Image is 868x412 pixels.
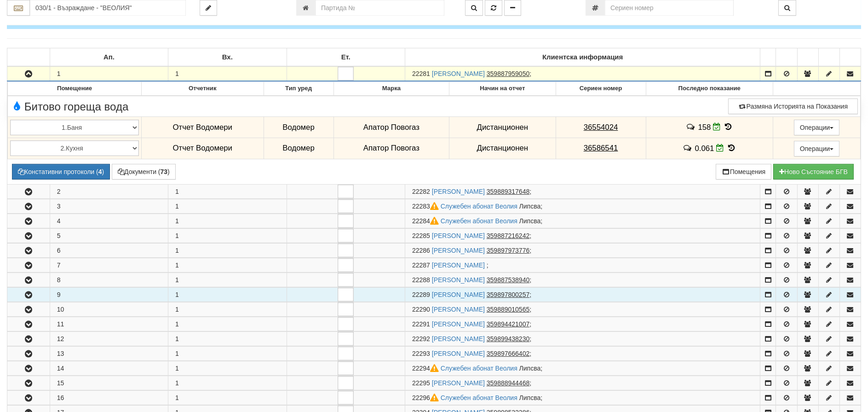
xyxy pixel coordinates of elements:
[519,217,541,225] span: Липсва
[487,306,529,313] tcxspan: Call 359889010565 via 3CX
[168,390,287,405] td: 1
[519,365,541,372] span: Липсва
[173,123,232,132] span: Отчет Водомери
[168,273,287,287] td: 1
[794,141,840,157] button: Операции
[713,123,721,131] i: Редакция Отчет към 29/09/2025
[12,164,110,180] button: Констативни протоколи (4)
[839,48,861,67] td: : No sort applied, sorting is disabled
[50,214,168,228] td: 4
[487,379,529,387] tcxspan: Call 359888944468 via 3CX
[405,361,760,375] td: ;
[50,243,168,257] td: 6
[487,232,529,239] tcxspan: Call 359887216242 via 3CX
[161,168,168,175] b: 73
[686,122,698,131] span: История на забележките
[412,335,430,342] span: Партида №
[168,317,287,331] td: 1
[760,48,776,67] td: : No sort applied, sorting is disabled
[776,48,797,67] td: : No sort applied, sorting is disabled
[487,188,529,195] tcxspan: Call 359889317648 via 3CX
[432,261,485,269] a: [PERSON_NAME]
[333,138,449,159] td: Апатор Повогаз
[726,144,736,152] span: История на показанията
[716,144,724,152] i: Редакция Отчет към 29/09/2025
[441,394,517,401] a: Служебен абонат Веолия
[8,82,142,96] th: Помещение
[412,188,430,195] span: Партида №
[412,394,441,401] span: Партида №
[432,335,485,342] a: [PERSON_NAME]
[10,101,128,113] span: Битово гореща вода
[698,123,711,132] span: 158
[716,164,772,180] button: Помещения
[723,122,733,131] span: История на показанията
[432,350,485,357] a: [PERSON_NAME]
[168,331,287,346] td: 1
[487,247,529,254] tcxspan: Call 359897973776 via 3CX
[98,168,102,175] b: 4
[168,376,287,390] td: 1
[50,228,168,243] td: 5
[405,214,760,228] td: ;
[487,350,529,357] tcxspan: Call 359897666402 via 3CX
[432,247,485,254] a: [PERSON_NAME]
[728,99,858,114] button: Размяна Историята на Показания
[50,376,168,390] td: 15
[112,164,176,180] button: Документи (73)
[405,317,760,331] td: ;
[168,346,287,360] td: 1
[50,287,168,302] td: 9
[432,188,485,195] a: [PERSON_NAME]
[441,365,517,372] a: Служебен абонат Веолия
[405,376,760,390] td: ;
[432,291,485,298] a: [PERSON_NAME]
[50,331,168,346] td: 12
[412,365,441,372] span: Партида №
[7,48,50,67] td: : No sort applied, sorting is disabled
[432,379,485,387] a: [PERSON_NAME]
[50,48,168,67] td: Ап.: No sort applied, sorting is disabled
[405,228,760,243] td: ;
[50,346,168,360] td: 13
[519,394,541,401] span: Липсва
[797,48,818,67] td: : No sort applied, sorting is disabled
[646,82,773,96] th: Последно показание
[50,258,168,272] td: 7
[405,331,760,346] td: ;
[50,302,168,316] td: 10
[173,144,232,152] span: Отчет Водомери
[412,247,430,254] span: Партида №
[487,335,529,342] tcxspan: Call 359899438230 via 3CX
[695,144,714,153] span: 0.061
[168,287,287,302] td: 1
[487,70,529,77] tcxspan: Call 359887959050 via 3CX
[773,164,854,180] button: Новo Състояние БГВ
[333,82,449,96] th: Марка
[405,258,760,272] td: ;
[487,276,529,284] tcxspan: Call 359887538940 via 3CX
[412,320,430,328] span: Партида №
[487,291,529,298] tcxspan: Call 359897800257 via 3CX
[432,306,485,313] a: [PERSON_NAME]
[794,120,840,135] button: Операции
[405,302,760,316] td: ;
[412,350,430,357] span: Партида №
[405,66,760,81] td: ;
[168,66,287,81] td: 1
[264,117,333,138] td: Водомер
[412,291,430,298] span: Партида №
[405,199,760,213] td: ;
[103,53,115,61] b: Ап.
[584,144,618,152] tcxspan: Call 36586541 via 3CX
[449,117,556,138] td: Дистанционен
[168,228,287,243] td: 1
[50,390,168,405] td: 16
[168,199,287,213] td: 1
[412,276,430,284] span: Партида №
[405,243,760,257] td: ;
[405,184,760,198] td: ;
[487,320,529,328] tcxspan: Call 359894421007 via 3CX
[683,144,695,152] span: История на забележките
[519,203,541,210] span: Липсва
